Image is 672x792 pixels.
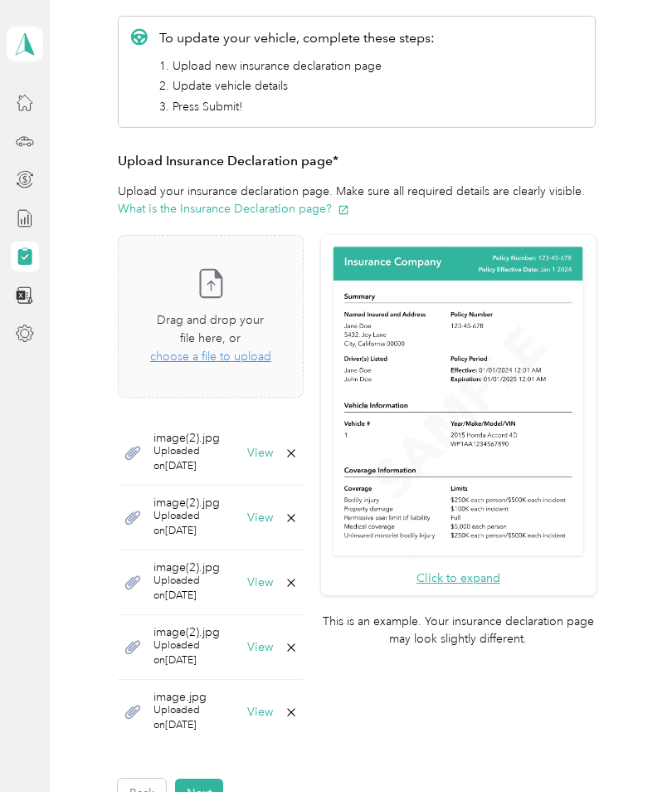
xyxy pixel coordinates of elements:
[153,703,235,732] span: Uploaded on [DATE]
[159,77,435,95] li: 2. Update vehicle details
[329,244,587,561] img: Sample insurance declaration
[321,613,596,648] p: This is an example. Your insurance declaration page may look slightly different.
[579,699,672,792] iframe: Everlance-gr Chat Button Frame
[119,236,302,397] span: Drag and drop your file here, orchoose a file to upload
[157,313,264,345] span: Drag and drop your file here, or
[153,638,235,667] span: Uploaded on [DATE]
[153,509,235,538] span: Uploaded on [DATE]
[153,627,235,638] span: image(2).jpg
[153,574,235,603] span: Uploaded on [DATE]
[247,512,273,524] button: View
[153,562,235,574] span: image(2).jpg
[150,350,271,364] span: choose a file to upload
[153,433,235,444] span: image(2).jpg
[416,570,500,587] button: Click to expand
[247,642,273,653] button: View
[159,57,435,75] li: 1. Upload new insurance declaration page
[247,577,273,589] button: View
[247,706,273,718] button: View
[153,497,235,509] span: image(2).jpg
[118,183,596,218] p: Upload your insurance declaration page. Make sure all required details are clearly visible.
[153,444,235,473] span: Uploaded on [DATE]
[247,447,273,459] button: View
[159,28,435,48] p: To update your vehicle, complete these steps:
[153,692,235,703] span: image.jpg
[159,98,435,115] li: 3. Press Submit!
[118,200,349,218] button: What is the Insurance Declaration page?
[118,151,596,172] h3: Upload Insurance Declaration page*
